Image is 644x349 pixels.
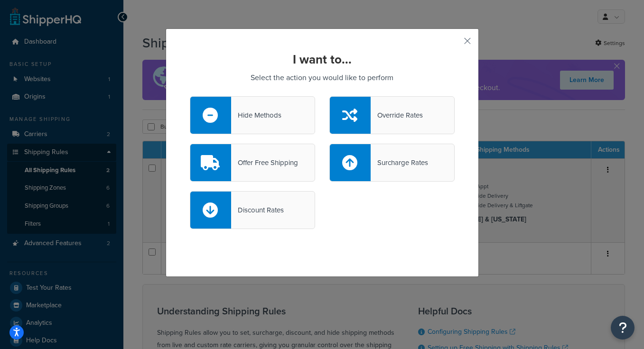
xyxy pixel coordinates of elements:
div: Surcharge Rates [371,156,428,169]
strong: I want to... [293,50,352,68]
p: Select the action you would like to perform [190,71,455,84]
div: Offer Free Shipping [231,156,298,169]
button: Open Resource Center [611,316,635,340]
div: Override Rates [371,109,423,122]
div: Discount Rates [231,203,284,217]
div: Hide Methods [231,109,281,122]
